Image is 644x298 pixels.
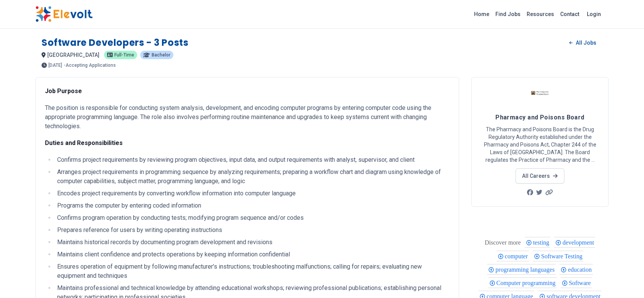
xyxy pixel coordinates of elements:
[64,63,116,68] p: - Accepting Applications
[55,226,450,235] li: Prepares reference for users by writing operating instructions
[497,280,558,286] span: Computer programming
[563,37,602,48] a: All Jobs
[45,87,82,95] strong: Job Purpose
[495,266,557,273] span: programming languages
[524,8,557,20] a: Resources
[55,189,450,198] li: Encodes project requirements by converting workflow information into computer language
[471,8,492,20] a: Home
[488,277,557,288] div: Computer programming
[55,238,450,247] li: Maintains historical records by documenting program development and revisions
[495,114,585,121] span: Pharmacy and Poisons Board
[561,277,592,288] div: Software
[541,253,585,259] span: Software Testing
[554,237,595,248] div: development
[568,266,594,273] span: education
[55,155,450,164] li: Confirms project requirements by reviewing program objectives, input data, and output requirement...
[533,251,583,261] div: Software Testing
[562,239,596,246] span: development
[505,253,530,259] span: computer
[492,8,524,20] a: Find Jobs
[152,53,170,57] span: Bachelor
[485,237,521,248] div: These are topics related to the article that might interest you
[582,6,606,22] a: Login
[569,280,593,286] span: Software
[497,251,529,261] div: computer
[559,264,593,275] div: education
[487,264,556,275] div: programming languages
[48,63,62,68] span: [DATE]
[55,250,450,259] li: Maintains client confidence and protects operations by keeping information confidential
[114,53,134,57] span: Full-time
[530,87,549,106] img: Pharmacy and Poisons Board
[606,261,644,298] iframe: Chat Widget
[533,239,552,246] span: testing
[35,6,93,22] img: Elevolt
[481,126,599,164] p: The Pharmacy and Poisons Board is the Drug Regulatory Authority established under the Pharmacy an...
[55,168,450,186] li: Arranges project requirements in programming sequence by analyzing requirements; preparing a work...
[45,103,450,131] p: The position is responsible for conducting system analysis, development, and encoding computer pr...
[55,213,450,222] li: Confirms program operation by conducting tests; modifying program sequence and/or codes
[55,201,450,210] li: Programs the computer by entering coded information
[42,37,188,49] h1: Software Developers - 3 Posts
[557,8,582,20] a: Contact
[47,52,99,58] span: [GEOGRAPHIC_DATA]
[45,139,123,147] strong: Duties and Responsibilities
[525,237,551,248] div: testing
[55,262,450,280] li: Ensures operation of equipment by following manufacturer’s instructions; troubleshooting malfunct...
[516,168,564,184] a: All Careers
